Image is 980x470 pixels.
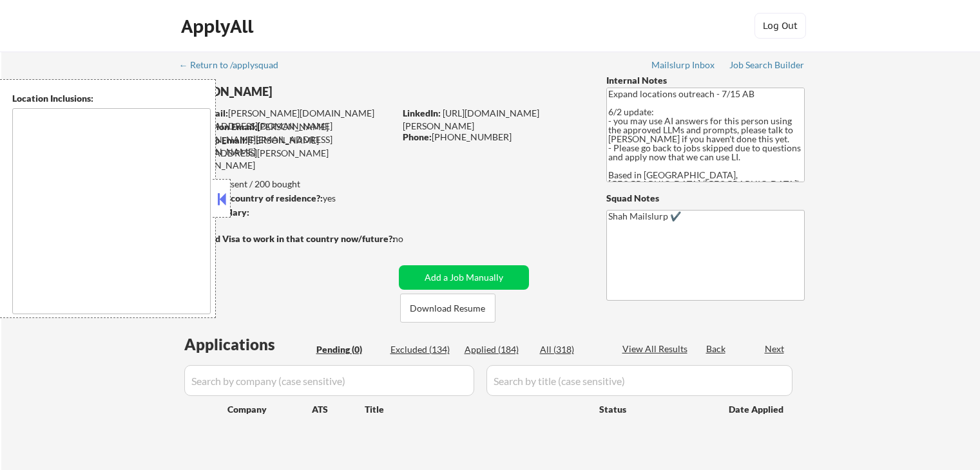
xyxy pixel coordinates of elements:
button: Log Out [754,13,806,39]
div: ← Return to /applysquad [179,61,291,70]
div: Internal Notes [606,74,805,87]
strong: Phone: [403,131,432,142]
div: Next [765,343,785,355]
div: Title [365,403,587,416]
div: All (318) [540,343,604,356]
div: Status [599,397,710,420]
strong: Will need Visa to work in that country now/future?: [180,233,395,244]
strong: LinkedIn: [403,108,441,118]
div: Excluded (134) [390,343,455,356]
div: Job Search Builder [729,61,805,70]
div: [PERSON_NAME][DOMAIN_NAME][EMAIL_ADDRESS][DOMAIN_NAME] [181,120,394,158]
strong: Can work in country of residence?: [180,193,323,203]
div: Applied (184) [465,343,529,356]
button: Download Resume [400,294,495,323]
div: View All Results [622,343,691,355]
div: ApplyAll [181,15,257,37]
div: Date Applied [729,403,785,416]
div: Back [706,343,727,355]
div: Applications [184,337,312,352]
div: [PHONE_NUMBER] [403,131,585,144]
div: no [393,232,430,245]
div: Location Inclusions: [12,92,211,105]
a: ← Return to /applysquad [179,60,291,73]
input: Search by company (case sensitive) [184,365,474,396]
div: [PERSON_NAME] [180,84,445,100]
div: 184 sent / 200 bought [180,178,394,191]
input: Search by title (case sensitive) [486,365,793,396]
div: ATS [312,403,365,416]
div: Squad Notes [606,192,805,205]
div: Mailslurp Inbox [651,61,716,70]
div: [PERSON_NAME][EMAIL_ADDRESS][PERSON_NAME][DOMAIN_NAME] [180,134,394,172]
div: Company [227,403,312,416]
a: [URL][DOMAIN_NAME][PERSON_NAME] [403,108,539,131]
button: Add a Job Manually [399,265,529,290]
div: yes [180,192,390,205]
a: Mailslurp Inbox [651,60,716,73]
div: [PERSON_NAME][DOMAIN_NAME][EMAIL_ADDRESS][DOMAIN_NAME] [181,107,394,132]
div: Pending (0) [316,343,381,356]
